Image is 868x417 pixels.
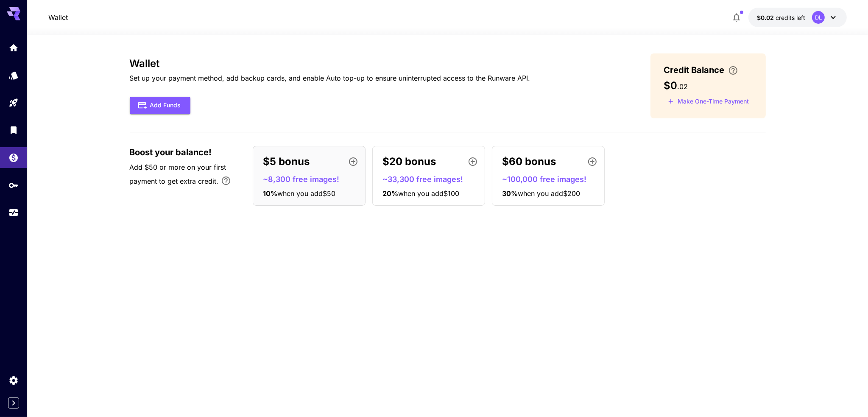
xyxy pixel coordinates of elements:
[8,40,19,50] div: Home
[678,82,688,91] span: . 02
[8,125,19,135] div: Library
[48,12,68,22] a: Wallet
[48,12,68,22] nav: breadcrumb
[757,14,776,21] span: $0.02
[776,14,805,21] span: credits left
[218,172,234,189] button: Bonus applies only to your first payment, up to 30% on the first $1,000.
[130,146,212,159] span: Boost your balance!
[502,174,601,185] p: ~100,000 free images!
[664,64,725,76] span: Credit Balance
[518,189,581,198] span: when you add $200
[263,174,362,185] p: ~8,300 free images!
[130,97,190,114] button: Add Funds
[664,95,753,108] button: Make a one-time, non-recurring payment
[130,73,530,83] p: Set up your payment method, add backup cards, and enable Auto top-up to ensure uninterrupted acce...
[383,174,481,185] p: ~33,300 free images!
[399,189,460,198] span: when you add $100
[664,79,678,92] span: $0
[263,189,278,198] span: 10 %
[8,98,19,108] div: Playground
[8,397,19,409] button: Expand sidebar
[383,189,399,198] span: 20 %
[130,163,226,185] span: Add $50 or more on your first payment to get extra credit.
[8,375,19,386] div: Settings
[757,13,805,22] div: $0.02
[812,11,825,24] div: DL
[130,58,530,70] h3: Wallet
[263,154,310,169] p: $5 bonus
[8,150,19,160] div: Wallet
[278,189,336,198] span: when you add $50
[8,207,19,218] div: Usage
[8,180,19,190] div: API Keys
[748,8,847,27] button: $0.02DL
[383,154,436,169] p: $20 bonus
[8,70,19,81] div: Models
[502,189,518,198] span: 30 %
[502,154,556,169] p: $60 bonus
[725,65,742,76] button: Enter your card details and choose an Auto top-up amount to avoid service interruptions. We'll au...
